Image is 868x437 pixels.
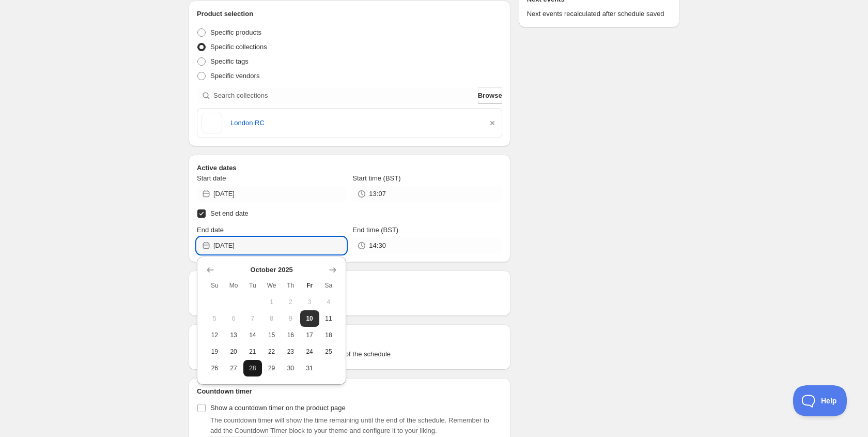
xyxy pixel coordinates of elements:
button: Show previous month, September 2025 [203,263,218,277]
button: Monday October 20 2025 [224,343,243,360]
span: 1 [266,298,277,306]
span: 23 [285,348,296,356]
span: 14 [247,331,258,339]
input: Search collections [213,87,476,104]
button: Friday October 31 2025 [300,360,319,376]
span: 13 [228,331,239,339]
span: 15 [266,331,277,339]
h2: Tags [197,333,502,343]
span: 5 [209,314,220,323]
span: Su [209,281,220,290]
button: Browse [478,87,502,104]
span: 6 [228,314,239,323]
span: 26 [209,364,220,372]
th: Wednesday [262,277,281,294]
button: Tuesday October 21 2025 [243,343,262,360]
span: 24 [304,348,315,356]
span: 31 [304,364,315,372]
button: Thursday October 2 2025 [281,294,300,310]
a: London RC [230,118,479,128]
button: Friday October 24 2025 [300,343,319,360]
button: Saturday October 11 2025 [319,310,338,327]
span: 7 [247,314,258,323]
p: Next events recalculated after schedule saved [527,9,671,19]
span: 10 [304,314,315,323]
span: Specific vendors [210,72,259,80]
span: 25 [323,348,334,356]
span: 20 [228,348,239,356]
button: Wednesday October 8 2025 [262,310,281,327]
span: 17 [304,331,315,339]
h2: Repeating [197,279,502,289]
button: Monday October 13 2025 [224,327,243,343]
span: Set end date [210,209,249,217]
th: Friday [300,277,319,294]
button: Thursday October 30 2025 [281,360,300,376]
button: Saturday October 18 2025 [319,327,338,343]
span: Specific products [210,28,261,36]
button: Thursday October 16 2025 [281,327,300,343]
button: Monday October 27 2025 [224,360,243,376]
span: Specific tags [210,57,249,65]
span: We [266,281,277,290]
button: Sunday October 5 2025 [205,310,224,327]
th: Sunday [205,277,224,294]
button: Wednesday October 22 2025 [262,343,281,360]
th: Monday [224,277,243,294]
span: 19 [209,348,220,356]
button: Wednesday October 15 2025 [262,327,281,343]
span: Start time (BST) [352,174,400,182]
iframe: Toggle Customer Support [793,385,847,416]
button: Sunday October 19 2025 [205,343,224,360]
span: 27 [228,364,239,372]
span: 8 [266,314,277,323]
span: 12 [209,331,220,339]
span: 21 [247,348,258,356]
button: Tuesday October 14 2025 [243,327,262,343]
span: 9 [285,314,296,323]
span: 18 [323,331,334,339]
span: 2 [285,298,296,306]
span: Sa [323,281,334,290]
button: Friday October 3 2025 [300,294,319,310]
span: Mo [228,281,239,290]
button: Wednesday October 29 2025 [262,360,281,376]
button: Monday October 6 2025 [224,310,243,327]
span: 30 [285,364,296,372]
span: Specific collections [210,43,267,51]
h2: Countdown timer [197,386,502,397]
span: 29 [266,364,277,372]
button: Tuesday October 7 2025 [243,310,262,327]
span: Th [285,281,296,290]
h2: Product selection [197,9,502,19]
button: Tuesday October 28 2025 [243,360,262,376]
button: Today Friday October 10 2025 [300,310,319,327]
button: Wednesday October 1 2025 [262,294,281,310]
button: Sunday October 26 2025 [205,360,224,376]
button: Saturday October 4 2025 [319,294,338,310]
button: Saturday October 25 2025 [319,343,338,360]
span: Browse [478,91,502,101]
button: Thursday October 9 2025 [281,310,300,327]
button: Friday October 17 2025 [300,327,319,343]
span: End time (BST) [352,226,398,234]
span: End date [197,226,224,234]
span: 28 [247,364,258,372]
span: 16 [285,331,296,339]
span: 3 [304,298,315,306]
span: Fr [304,281,315,290]
h2: Active dates [197,163,502,173]
span: Start date [197,174,226,182]
p: The countdown timer will show the time remaining until the end of the schedule. Remember to add t... [210,415,502,436]
button: Sunday October 12 2025 [205,327,224,343]
span: 4 [323,298,334,306]
span: Show a countdown timer on the product page [210,404,346,412]
button: Thursday October 23 2025 [281,343,300,360]
span: 11 [323,314,334,323]
th: Tuesday [243,277,262,294]
span: Tu [247,281,258,290]
th: Thursday [281,277,300,294]
button: Show next month, November 2025 [326,263,340,277]
th: Saturday [319,277,338,294]
span: 22 [266,348,277,356]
